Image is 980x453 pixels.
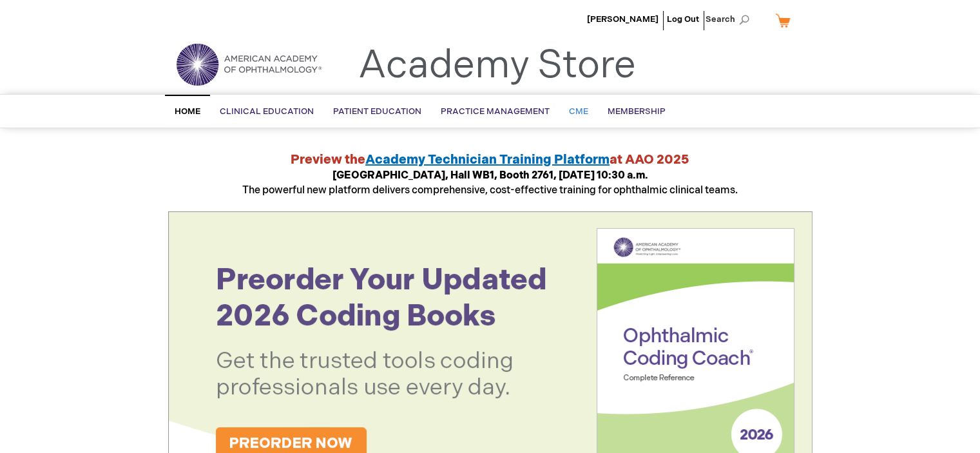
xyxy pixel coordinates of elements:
span: Search [706,6,754,32]
span: The powerful new platform delivers comprehensive, cost-effective training for ophthalmic clinical... [242,169,738,197]
a: Academy Store [358,43,636,89]
span: Practice Management [441,106,550,117]
a: [PERSON_NAME] [587,14,658,24]
a: Log Out [667,14,699,24]
strong: Preview the at AAO 2025 [291,152,689,168]
span: Patient Education [333,106,421,117]
strong: [GEOGRAPHIC_DATA], Hall WB1, Booth 2761, [DATE] 10:30 a.m. [332,169,648,182]
span: CME [569,106,588,117]
span: Membership [608,106,666,117]
span: Home [175,106,200,117]
a: Academy Technician Training Platform [365,152,610,168]
span: Clinical Education [220,106,314,117]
